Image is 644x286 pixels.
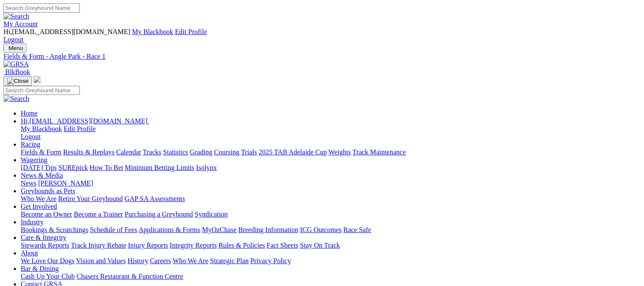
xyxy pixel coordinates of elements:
[143,148,161,156] a: Tracks
[21,257,74,264] a: We Love Our Dogs
[21,179,36,187] a: News
[21,172,63,179] a: News & Media
[210,257,249,264] a: Strategic Plan
[125,195,185,202] a: GAP SA Assessments
[21,249,38,257] a: About
[353,148,406,156] a: Track Maintenance
[238,226,298,233] a: Breeding Information
[9,45,23,51] span: Menu
[116,148,141,156] a: Calendar
[90,226,137,233] a: Schedule of Fees
[214,148,240,156] a: Coursing
[250,257,291,264] a: Privacy Policy
[3,44,26,53] button: Toggle navigation
[21,218,44,226] a: Industry
[173,257,208,264] a: Who We Are
[21,164,641,172] div: Wagering
[90,164,123,171] a: How To Bet
[139,226,200,233] a: Applications & Forms
[21,203,57,210] a: Get Involved
[190,148,212,156] a: Grading
[3,60,29,68] img: GRSA
[163,148,188,156] a: Statistics
[21,125,641,141] div: Hi,[EMAIL_ADDRESS][DOMAIN_NAME]
[3,20,38,28] a: My Account
[58,164,88,171] a: SUREpick
[3,86,80,95] input: Search
[125,164,194,171] a: Minimum Betting Limits
[300,242,340,249] a: Stay On Track
[300,226,341,233] a: ICG Outcomes
[21,226,641,234] div: Industry
[21,133,41,140] a: Logout
[64,125,96,132] a: Edit Profile
[328,148,351,156] a: Weights
[21,195,57,202] a: Who We Are
[3,13,29,20] img: Search
[170,242,217,249] a: Integrity Reports
[21,265,59,272] a: Bar & Dining
[132,28,174,35] a: My Blackbook
[21,273,641,280] div: Bar & Dining
[21,234,66,241] a: Care & Integrity
[175,28,207,35] a: Edit Profile
[3,76,32,86] button: Toggle navigation
[259,148,327,156] a: 2025 TAB Adelaide Cup
[125,211,193,218] a: Purchasing a Greyhound
[21,179,641,187] div: News & Media
[3,95,29,103] img: Search
[21,211,641,218] div: Get Involved
[3,53,641,60] a: Fields & Form - Angle Park - Race 1
[3,68,30,75] a: BlkBook
[21,148,61,156] a: Fields & Form
[195,211,227,218] a: Syndication
[21,141,40,148] a: Racing
[76,273,183,280] a: Chasers Restaurant & Function Centre
[21,257,641,265] div: About
[21,187,75,195] a: Greyhounds as Pets
[21,148,641,156] div: Racing
[3,28,641,44] div: My Account
[343,226,371,233] a: Race Safe
[218,242,265,249] a: Rules & Policies
[127,257,148,264] a: History
[76,257,126,264] a: Vision and Values
[7,78,28,85] img: Close
[3,36,23,43] a: Logout
[21,242,641,249] div: Care & Integrity
[21,195,641,203] div: Greyhounds as Pets
[241,148,257,156] a: Trials
[128,242,168,249] a: Injury Reports
[34,76,41,83] img: logo-grsa-white.png
[21,117,148,125] span: Hi, [EMAIL_ADDRESS][DOMAIN_NAME]
[38,179,93,187] a: [PERSON_NAME]
[74,211,123,218] a: Become a Trainer
[21,273,75,280] a: Cash Up Your Club
[58,195,123,202] a: Retire Your Greyhound
[63,148,114,156] a: Results & Replays
[21,211,72,218] a: Become an Owner
[21,242,69,249] a: Stewards Reports
[3,28,130,35] span: Hi, [EMAIL_ADDRESS][DOMAIN_NAME]
[202,226,237,233] a: MyOzChase
[5,68,30,75] span: BlkBook
[71,242,126,249] a: Track Injury Rebate
[3,3,80,13] input: Search
[150,257,171,264] a: Careers
[267,242,298,249] a: Fact Sheets
[196,164,217,171] a: Isolynx
[21,110,38,117] a: Home
[21,164,57,171] a: [DATE] Tips
[21,125,62,132] a: My Blackbook
[21,226,88,233] a: Bookings & Scratchings
[21,156,47,163] a: Wagering
[21,117,149,125] a: Hi,[EMAIL_ADDRESS][DOMAIN_NAME]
